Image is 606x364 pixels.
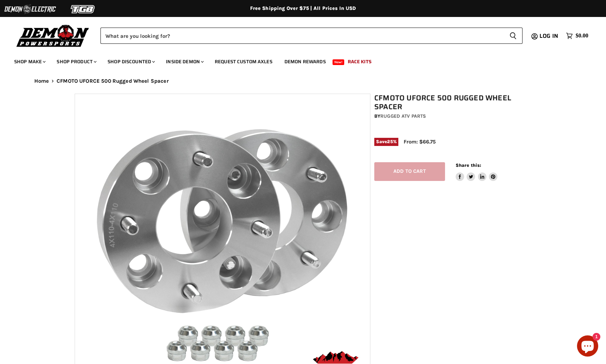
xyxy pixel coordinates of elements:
aside: Share this: [456,162,498,181]
span: CFMOTO UFORCE 500 Rugged Wheel Spacer [57,78,169,84]
a: Log in [536,33,562,39]
input: Search [100,28,504,44]
span: Save % [374,138,398,146]
div: Free Shipping Over $75 | All Prices In USD [20,5,586,12]
button: Search [504,28,523,44]
ul: Main menu [9,52,587,69]
span: 25 [387,139,393,144]
a: Shop Make [9,54,50,69]
a: Inside Demon [161,54,208,69]
nav: Breadcrumbs [20,78,586,84]
a: Demon Rewards [279,54,331,69]
a: Home [34,78,49,84]
inbox-online-store-chat: Shopify online store chat [575,335,600,358]
img: Demon Electric Logo 2 [4,2,57,16]
span: Log in [539,31,558,40]
a: $0.00 [562,31,592,41]
form: Product [100,28,523,44]
a: Rugged ATV Parts [380,113,426,119]
img: Demon Powersports [14,23,92,48]
a: Shop Discounted [102,54,159,69]
a: Request Custom Axles [209,54,278,69]
img: TGB Logo 2 [57,2,110,16]
span: New! [333,59,345,65]
a: Race Kits [342,54,377,69]
a: Shop Product [51,54,101,69]
div: by [374,112,536,120]
span: Share this: [456,163,481,168]
span: From: $66.75 [404,139,436,145]
span: $0.00 [576,33,588,39]
h1: CFMOTO UFORCE 500 Rugged Wheel Spacer [374,94,536,111]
